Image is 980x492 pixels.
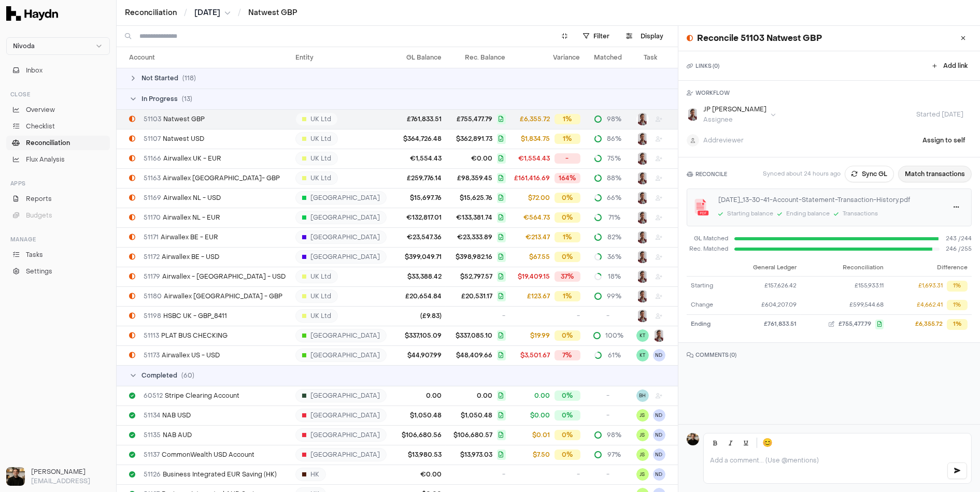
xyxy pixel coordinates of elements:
[295,389,387,402] div: [GEOGRAPHIC_DATA]
[733,320,796,329] div: £761,833.51
[144,331,228,340] span: PLAT BUS CHECKING
[636,389,649,402] button: BH
[144,115,205,123] span: Natwest GBP
[144,272,286,281] span: Airwallex - [GEOGRAPHIC_DATA] - USD
[6,63,110,78] button: Inbox
[181,371,194,380] span: ( 60 )
[144,174,280,182] span: Airwallex [GEOGRAPHIC_DATA]- GBP
[636,468,649,481] button: JS
[392,47,446,68] th: GL Balance
[606,411,609,419] span: -
[888,260,972,277] th: Difference
[6,103,110,117] a: Overview
[855,282,884,291] span: £155,933.11
[26,194,52,204] span: Reports
[392,129,446,149] td: $364,726.48
[687,134,744,147] button: Addreviewer
[733,301,796,310] div: £604,207.09
[653,349,665,361] span: ND
[6,86,110,103] div: Close
[392,326,446,345] td: $337,105.09
[392,149,446,168] td: €1,554.43
[26,250,43,259] span: Tasks
[606,470,609,479] span: -
[653,329,665,342] img: JP Smit
[585,47,632,68] th: Matched
[26,211,52,220] span: Budgets
[510,47,585,68] th: Variance
[6,175,110,192] div: Apps
[6,37,110,55] button: Nivoda
[917,301,943,310] div: £4,662.41
[653,409,665,422] span: ND
[26,105,55,114] span: Overview
[194,8,231,18] button: [DATE]
[555,291,580,301] div: 1%
[636,113,649,125] button: JP Smit
[6,248,110,262] a: Tasks
[697,32,822,45] h1: Reconcile 51103 Natwest GBP
[916,132,972,149] button: Assign to self
[295,329,387,342] div: [GEOGRAPHIC_DATA]
[519,154,550,163] span: €1,554.43
[739,436,754,450] button: Underline (Ctrl+U)
[144,154,161,163] span: 51166
[636,192,649,204] img: JP Smit
[636,448,649,461] button: JS
[182,7,189,18] span: /
[144,194,221,202] span: Airwallex NL - USD
[144,292,162,300] span: 51180
[805,282,884,291] button: £155,933.11
[723,436,738,450] button: Italic (Ctrl+I)
[946,235,972,243] span: 243 / 244
[555,252,580,262] div: 0%
[457,351,493,359] span: $48,409.66
[555,350,580,360] div: 7%
[392,109,446,129] td: £761,833.51
[636,152,649,165] img: JP Smit
[503,470,506,479] span: -
[295,290,338,303] div: UK Ltd
[636,310,649,322] img: JP Smit
[295,152,338,165] div: UK Ltd
[687,105,776,124] button: JP SmitJP [PERSON_NAME]Assignee
[392,188,446,208] td: $15,697.76
[606,154,622,163] span: 75%
[687,245,728,254] div: Rec. Matched
[6,208,110,223] button: Budgets
[636,409,649,422] button: JS
[763,170,841,179] p: Synced about 24 hours ago
[6,264,110,279] a: Settings
[144,312,227,320] span: HSBC UK - GBP_8411
[248,8,297,18] a: Natwest GBP
[295,132,338,146] div: UK Ltd
[144,392,239,400] span: Stripe Clearing Account
[461,272,493,281] span: $52,797.57
[555,134,580,144] div: 1%
[295,270,338,283] div: UK Ltd
[839,320,871,329] span: £755,477.79
[606,272,622,281] span: 18%
[457,213,493,222] span: €133,381.74
[687,277,729,296] td: Starting
[760,436,775,450] button: 😊
[392,406,446,425] td: $1,050.48
[457,135,493,143] span: $362,891.73
[446,47,510,68] th: Rec. Balance
[141,371,177,380] span: Completed
[606,292,622,300] span: 99%
[392,445,446,465] td: $13,980.53
[729,260,800,277] th: General Ledger
[531,411,550,419] span: $0.00
[636,211,649,224] button: JP Smit
[555,114,580,124] div: 1%
[295,349,387,362] div: [GEOGRAPHIC_DATA]
[6,231,110,248] div: Manage
[295,230,387,244] div: [GEOGRAPHIC_DATA]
